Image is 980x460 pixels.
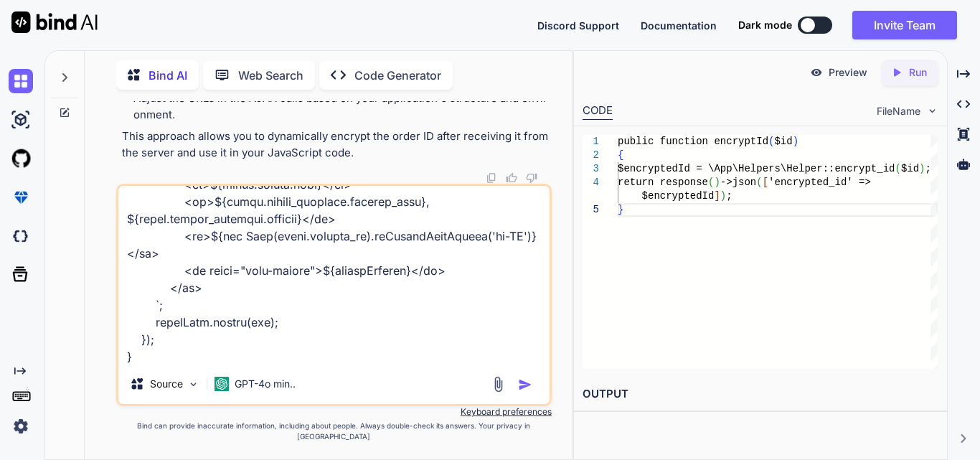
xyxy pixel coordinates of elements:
[895,163,900,174] span: (
[901,163,919,174] span: $id
[9,146,33,171] img: githubLight
[618,177,708,188] span: return response
[714,177,720,188] span: )
[9,414,33,438] img: settings
[149,67,187,84] p: Bind AI
[768,136,774,147] span: (
[215,377,229,391] img: GPT-4o mini
[919,163,925,174] span: )
[118,186,550,364] textarea: loremips dolorsiTametCons(adip) { elits doeiuSmod = $('#tempoRincIdidu utlab'); etdolOrem.aliqu()...
[490,376,507,393] img: attachment
[526,172,537,184] img: dislike
[9,224,33,248] img: darkCloudIdeIcon
[642,190,715,202] span: $encryptedId
[133,90,549,123] li: Adjust the URLs in the AJAX calls based on your application's structure and environment.
[877,104,920,118] span: FileName
[354,67,441,84] p: Code Generator
[583,203,599,217] div: 5
[756,177,762,188] span: (
[768,177,871,188] span: 'encrypted_id' =>
[537,19,619,32] span: Discord Support
[763,177,768,188] span: [
[714,190,720,202] span: ]
[720,177,756,188] span: ->json
[793,136,798,147] span: )
[9,185,33,210] img: premium
[187,378,199,390] img: Pick Models
[9,69,33,93] img: chat
[486,172,497,184] img: copy
[583,135,599,149] div: 1
[9,108,33,132] img: ai-studio
[238,67,303,84] p: Web Search
[537,18,619,33] button: Discord Support
[774,136,792,147] span: $id
[810,66,823,79] img: preview
[518,377,532,392] img: icon
[829,65,867,80] p: Preview
[641,18,717,33] button: Documentation
[926,105,938,117] img: chevron down
[720,190,726,202] span: )
[925,163,931,174] span: ;
[852,11,957,39] button: Invite Team
[738,18,792,32] span: Dark mode
[122,128,549,161] p: This approach allows you to dynamically encrypt the order ID after receiving it from the server a...
[708,177,714,188] span: (
[583,149,599,162] div: 2
[574,377,947,411] h2: OUTPUT
[618,163,895,174] span: $encryptedId = \App\Helpers\Helper::encrypt_id
[11,11,98,33] img: Bind AI
[726,190,732,202] span: ;
[235,377,296,391] p: GPT-4o min..
[116,421,552,442] p: Bind can provide inaccurate information, including about people. Always double-check its answers....
[116,406,552,418] p: Keyboard preferences
[641,19,717,32] span: Documentation
[618,149,623,161] span: {
[150,377,183,391] p: Source
[909,65,927,80] p: Run
[583,103,613,120] div: CODE
[618,136,768,147] span: public function encryptId
[618,204,623,215] span: }
[506,172,517,184] img: like
[583,162,599,176] div: 3
[583,176,599,189] div: 4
